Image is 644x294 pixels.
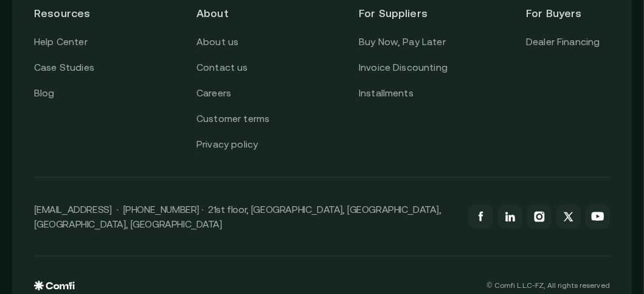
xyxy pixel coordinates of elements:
[34,85,55,101] a: Blog
[359,34,446,50] a: Buy Now, Pay Later
[359,60,448,76] a: Invoice Discounting
[34,60,94,76] a: Case Studies
[196,85,231,101] a: Careers
[196,60,248,76] a: Contact us
[196,34,238,50] a: About us
[34,34,88,50] a: Help Center
[526,34,600,50] a: Dealer Financing
[34,202,457,231] p: [EMAIL_ADDRESS] · [PHONE_NUMBER] · 21st floor, [GEOGRAPHIC_DATA], [GEOGRAPHIC_DATA], [GEOGRAPHIC_...
[196,111,269,127] a: Customer terms
[196,137,258,152] a: Privacy policy
[487,281,610,290] p: © Comfi L.L.C-FZ, All rights reserved
[359,85,414,101] a: Installments
[34,281,75,290] img: comfi logo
